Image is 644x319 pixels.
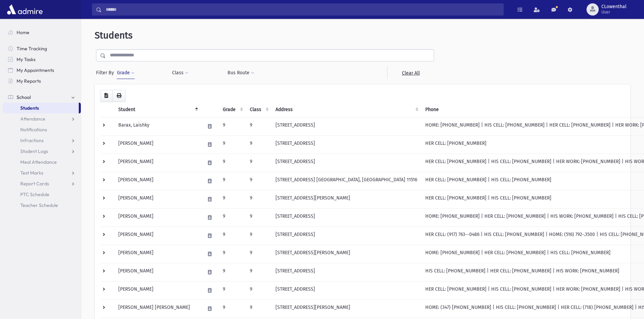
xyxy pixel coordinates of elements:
[246,117,271,135] td: 9
[246,245,271,263] td: 9
[17,78,41,84] span: My Reports
[114,117,201,135] td: Barax, Laishky
[114,245,201,263] td: [PERSON_NAME]
[601,9,626,15] span: User
[271,227,421,245] td: [STREET_ADDRESS]
[246,281,271,299] td: 9
[219,281,246,299] td: 9
[95,30,133,41] span: Students
[20,170,43,176] span: Test Marks
[20,137,44,143] span: Infractions
[114,281,201,299] td: [PERSON_NAME]
[114,299,201,318] td: [PERSON_NAME] [PERSON_NAME]
[271,281,421,299] td: [STREET_ADDRESS]
[114,172,201,190] td: [PERSON_NAME]
[219,154,246,172] td: 9
[271,117,421,135] td: [STREET_ADDRESS]
[5,3,44,16] img: AdmirePro
[3,113,81,124] a: Attendance
[219,102,246,117] th: Grade: activate to sort column ascending
[246,102,271,117] th: Class: activate to sort column ascending
[20,181,49,187] span: Report Cards
[114,154,201,172] td: [PERSON_NAME]
[271,172,421,190] td: [STREET_ADDRESS] [GEOGRAPHIC_DATA], [GEOGRAPHIC_DATA] 11516
[219,117,246,135] td: 9
[3,167,81,178] a: Test Marks
[271,135,421,154] td: [STREET_ADDRESS]
[271,208,421,227] td: [STREET_ADDRESS]
[17,46,47,52] span: Time Tracking
[20,191,49,197] span: PTC Schedule
[3,103,79,113] a: Students
[246,227,271,245] td: 9
[3,92,81,103] a: School
[20,105,39,111] span: Students
[246,208,271,227] td: 9
[3,65,81,76] a: My Appointments
[114,102,201,117] th: Student: activate to sort column descending
[219,208,246,227] td: 9
[102,3,503,16] input: Search
[17,94,31,100] span: School
[3,146,81,157] a: Student Logs
[20,148,48,154] span: Student Logs
[114,208,201,227] td: [PERSON_NAME]
[114,263,201,281] td: [PERSON_NAME]
[17,67,54,73] span: My Appointments
[3,76,81,86] a: My Reports
[172,67,189,79] button: Class
[17,29,29,35] span: Home
[246,135,271,154] td: 9
[219,299,246,318] td: 9
[246,263,271,281] td: 9
[271,102,421,117] th: Address: activate to sort column ascending
[96,69,117,76] span: Filter By
[100,90,113,102] button: CSV
[246,154,271,172] td: 9
[387,67,434,79] a: Clear All
[20,159,57,165] span: Meal Attendance
[219,227,246,245] td: 9
[219,245,246,263] td: 9
[246,172,271,190] td: 9
[114,135,201,154] td: [PERSON_NAME]
[3,200,81,211] a: Teacher Schedule
[114,227,201,245] td: [PERSON_NAME]
[20,116,45,122] span: Attendance
[271,190,421,208] td: [STREET_ADDRESS][PERSON_NAME]
[219,263,246,281] td: 9
[112,90,126,102] button: Print
[3,135,81,146] a: Infractions
[3,27,81,38] a: Home
[114,190,201,208] td: [PERSON_NAME]
[117,67,135,79] button: Grade
[246,190,271,208] td: 9
[3,189,81,200] a: PTC Schedule
[271,299,421,318] td: [STREET_ADDRESS][PERSON_NAME]
[219,172,246,190] td: 9
[271,263,421,281] td: [STREET_ADDRESS]
[227,67,255,79] button: Bus Route
[17,56,35,62] span: My Tasks
[601,4,626,9] span: CLowenthal
[20,127,47,133] span: Notifications
[3,43,81,54] a: Time Tracking
[3,124,81,135] a: Notifications
[271,245,421,263] td: [STREET_ADDRESS][PERSON_NAME]
[271,154,421,172] td: [STREET_ADDRESS]
[3,157,81,167] a: Meal Attendance
[3,54,81,65] a: My Tasks
[246,299,271,318] td: 9
[3,178,81,189] a: Report Cards
[219,135,246,154] td: 9
[219,190,246,208] td: 9
[20,202,58,208] span: Teacher Schedule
